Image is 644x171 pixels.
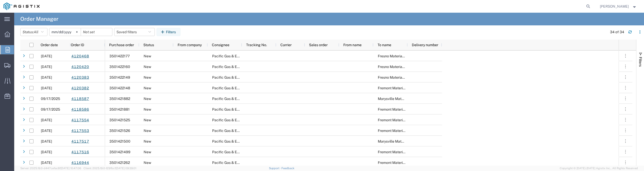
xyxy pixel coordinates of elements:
[144,129,151,133] span: New
[157,28,180,36] button: Filters
[269,167,282,170] a: Support
[109,86,130,90] span: 3501422148
[600,4,629,9] span: Betty Ortiz
[109,150,130,154] span: 3501421499
[144,75,151,79] span: New
[144,65,151,69] span: New
[378,43,391,47] span: To name
[378,75,422,79] span: Fresno Materials Receiving
[638,57,642,67] span: Filters
[378,139,427,143] span: Marysville Materials Receiving
[600,3,637,9] button: [PERSON_NAME]
[212,107,264,111] span: Pacific Gas & Electric Company
[144,107,151,111] span: New
[116,167,136,170] span: [DATE] 09:39:01
[41,161,52,165] span: 09/12/2025
[378,86,424,90] span: Fremont Materials Receiving
[246,43,267,47] span: Tracking No.
[378,118,424,122] span: Fremont Materials Receiving
[378,161,424,165] span: Fremont Materials Receiving
[144,54,151,58] span: New
[71,62,89,71] a: 4120420
[212,43,229,47] span: Consignee
[212,139,264,143] span: Pacific Gas & Electric Company
[83,167,136,170] span: Client: 2025.19.0-129fbcf
[378,107,424,111] span: Fremont Materials Receiving
[144,139,151,143] span: New
[378,129,424,133] span: Fremont Materials Receiving
[81,28,112,36] input: Not set
[143,43,154,47] span: Status
[560,166,638,170] span: Copyright © [DATE]-[DATE] Agistix Inc., All Rights Reserved
[71,73,89,82] a: 4120383
[109,54,130,58] span: 3501422177
[41,86,52,90] span: 09/19/2025
[109,97,130,101] span: 3501421882
[212,97,264,101] span: Pacific Gas & Electric Company
[109,75,130,79] span: 3501422149
[144,150,151,154] span: New
[610,29,624,35] div: 34 of 34
[212,129,264,133] span: Pacific Gas & Electric Company
[49,28,81,36] input: Not set
[412,43,438,47] span: Delivery number
[212,150,264,154] span: Pacific Gas & Electric Company
[378,97,427,101] span: Marysville Materials Receiving
[41,139,52,143] span: 09/15/2025
[71,137,89,146] a: 4117517
[109,161,130,165] span: 3501421262
[212,161,264,165] span: Pacific Gas & Electric Company
[41,150,52,154] span: 09/15/2025
[109,43,134,47] span: Purchase order
[212,86,264,90] span: Pacific Gas & Electric Company
[378,65,422,69] span: Fresno Materials Receiving
[71,116,89,125] a: 4117554
[144,97,151,101] span: New
[41,54,52,58] span: 09/19/2025
[41,118,52,122] span: 09/15/2025
[71,126,89,135] a: 4117553
[34,30,38,34] span: All
[41,75,52,79] span: 09/19/2025
[71,148,89,157] a: 4117516
[309,43,328,47] span: Sales order
[20,167,81,170] span: Server: 2025.19.0-d447cefac8f
[109,65,130,69] span: 3501422160
[281,167,294,170] a: Feedback
[41,107,60,111] span: 09/17/2025
[144,161,151,165] span: New
[343,43,362,47] span: From name
[378,150,424,154] span: Fremont Materials Receiving
[378,54,422,58] span: Fresno Materials Receiving
[20,13,58,25] h4: Order Manager
[109,139,130,143] span: 3501421500
[212,65,264,69] span: Pacific Gas & Electric Company
[109,107,130,111] span: 3501421881
[4,3,40,10] img: logo
[109,129,130,133] span: 3501421526
[212,54,264,58] span: Pacific Gas & Electric Company
[114,28,155,36] button: Saved filters
[20,28,47,36] button: Status:All
[212,75,264,79] span: Pacific Gas & Electric Company
[41,129,52,133] span: 09/15/2025
[61,167,81,170] span: [DATE] 10:47:06
[144,86,151,90] span: New
[212,118,264,122] span: Pacific Gas & Electric Company
[178,43,202,47] span: From company
[71,94,89,103] a: 4118587
[71,43,84,47] span: Order ID
[280,43,292,47] span: Carrier
[71,105,89,114] a: 4118586
[41,97,60,101] span: 09/17/2025
[71,158,89,167] a: 4116944
[144,118,151,122] span: New
[41,43,58,47] span: Order date
[71,84,89,93] a: 4120382
[41,65,52,69] span: 09/19/2025
[71,52,89,61] a: 4120468
[109,118,130,122] span: 3501421525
